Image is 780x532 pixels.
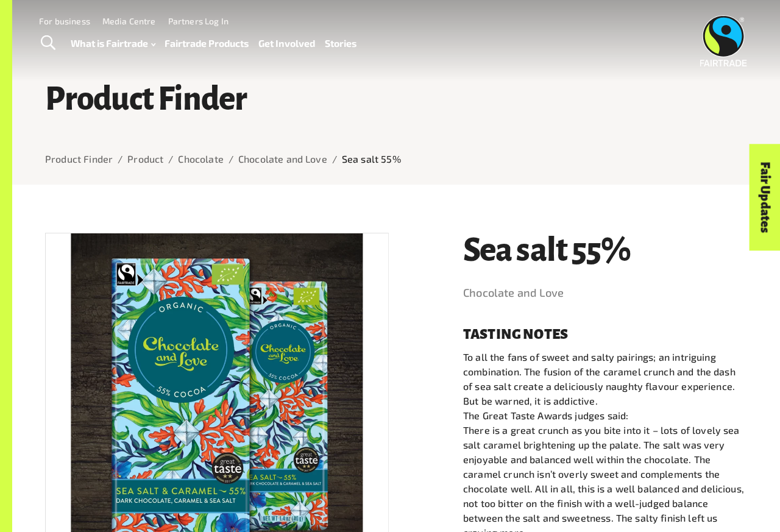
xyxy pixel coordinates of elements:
[39,16,90,26] a: For business
[463,327,747,342] h4: Tasting notes
[118,152,122,166] li: /
[463,233,747,268] h1: Sea salt 55%
[238,153,327,165] a: Chocolate and Love
[700,15,747,66] img: Fairtrade Australia New Zealand logo
[45,152,747,166] nav: breadcrumb
[45,153,113,165] a: Product Finder
[325,35,356,52] a: Stories
[229,152,233,166] li: /
[332,152,337,166] li: /
[168,152,173,166] li: /
[127,153,163,165] a: Product
[33,28,63,59] a: Toggle Search
[71,35,155,52] a: What is Fairtrade
[168,16,229,26] a: Partners Log In
[463,408,747,423] p: The Great Taste Awards judges said:
[463,283,747,303] a: Chocolate and Love
[45,82,747,116] h1: Product Finder
[463,350,747,408] p: To all the fans of sweet and salty pairings; an intriguing combination. The fusion of the caramel...
[102,16,156,26] a: Media Centre
[165,35,249,52] a: Fairtrade Products
[258,35,315,52] a: Get Involved
[342,152,401,166] p: Sea salt 55%
[178,153,223,165] a: Chocolate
